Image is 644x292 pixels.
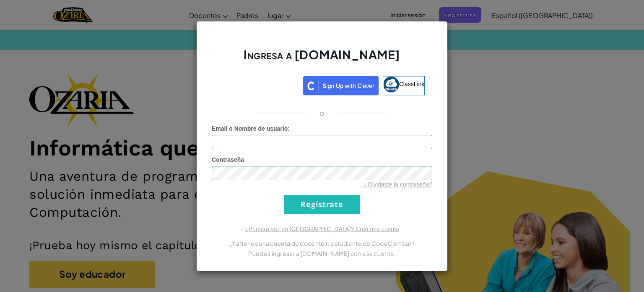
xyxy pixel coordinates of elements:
[284,195,360,214] input: Regístrate
[212,248,432,258] p: Puedes ingresar a [DOMAIN_NAME] con esa cuenta.
[215,75,303,94] iframe: Botón de Acceder con Google
[245,226,399,232] a: ¿Primera vez en [GEOGRAPHIC_DATA]? Crea una cuenta
[212,238,432,248] p: ¿Ya tienes una cuenta de docente o estudiante de CodeCombat?
[212,156,244,163] span: Contraseña
[212,125,288,132] span: Email o Nombre de usuario
[303,76,379,95] img: clever_sso_button@2x.png
[399,80,425,87] span: ClassLink
[383,76,399,92] img: classlink-logo-small.png
[364,181,432,188] a: ¿Olvidaste la contraseña?
[319,108,325,118] p: o
[212,124,290,133] label: :
[212,47,432,71] h2: Ingresa a [DOMAIN_NAME]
